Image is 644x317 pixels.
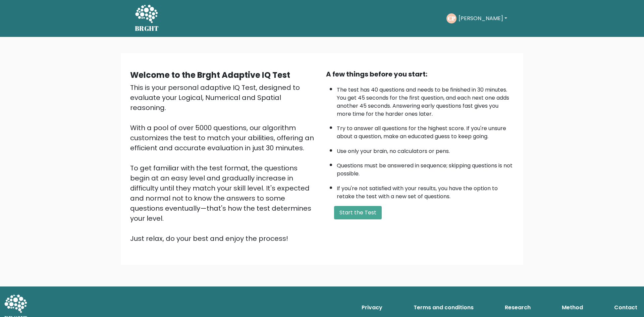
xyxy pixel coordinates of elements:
[135,24,159,33] h5: BRGHT
[326,69,514,79] div: A few things before you start:
[334,206,382,219] button: Start the Test
[337,83,514,118] li: The test has 40 questions and needs to be finished in 30 minutes. You get 45 seconds for the firs...
[135,3,159,34] a: BRGHT
[559,301,586,314] a: Method
[130,69,290,81] b: Welcome to the Brght Adaptive IQ Test
[457,14,509,23] button: [PERSON_NAME]
[337,121,514,141] li: Try to answer all questions for the highest score. If you're unsure about a question, make an edu...
[337,181,514,201] li: If you're not satisfied with your results, you have the option to retake the test with a new set ...
[337,144,514,155] li: Use only your brain, no calculators or pens.
[130,83,318,244] div: This is your personal adaptive IQ Test, designed to evaluate your Logical, Numerical and Spatial ...
[411,301,476,314] a: Terms and conditions
[502,301,533,314] a: Research
[337,158,514,178] li: Questions must be answered in sequence; skipping questions is not possible.
[447,14,455,22] text: CP
[359,301,385,314] a: Privacy
[611,301,640,314] a: Contact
